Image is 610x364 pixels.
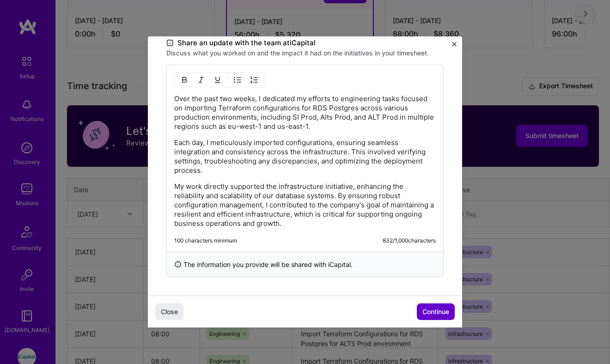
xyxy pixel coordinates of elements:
[174,237,237,244] div: 100 characters minimum
[166,38,174,49] i: icon DocumentBlack
[166,37,444,49] label: Share an update with the team at iCapital
[181,76,188,84] img: Bold
[452,42,457,52] button: Close
[166,252,444,277] div: The information you provide will be shared with iCapital .
[234,76,241,84] img: UL
[214,76,221,84] img: Underline
[174,260,182,269] i: icon InfoBlack
[166,49,444,57] label: Discuss what you worked on and the impact it had on the initiatives in your timesheet.
[197,76,205,84] img: Italic
[250,76,258,84] img: OL
[422,307,449,316] span: Continue
[155,303,183,320] button: Close
[174,138,436,175] p: Each day, I meticulously imported configurations, ensuring seamless integration and consistency a...
[161,307,178,316] span: Close
[383,237,436,244] div: 832 / 1,000 characters
[417,303,455,320] button: Continue
[174,182,436,228] p: My work directly supported the infrastructure initiative, enhancing the reliability and scalabili...
[174,94,436,131] p: Over the past two weeks, I dedicated my efforts to engineering tasks focused on importing Terrafo...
